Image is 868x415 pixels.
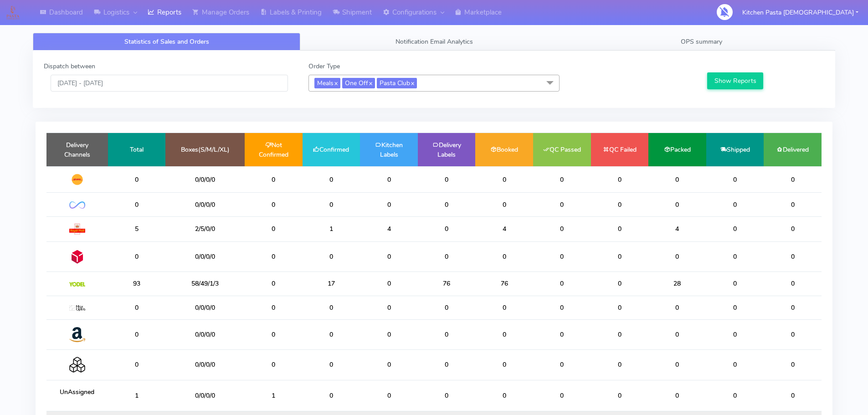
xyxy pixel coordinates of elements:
td: 0 [591,380,649,411]
td: 28 [648,272,706,296]
span: Notification Email Analytics [395,37,473,46]
td: 0 [108,166,166,193]
td: 0/0/0/0 [165,380,245,411]
td: QC Passed [533,133,591,166]
td: 4 [360,216,418,241]
td: 0 [591,296,649,319]
img: Royal Mail [69,224,85,235]
td: 0 [533,380,591,411]
td: Total [108,133,166,166]
td: 2/5/0/0 [165,216,245,241]
td: 0 [418,319,476,349]
td: 0 [591,193,649,216]
td: 0/0/0/0 [165,241,245,272]
td: Delivery Channels [46,133,108,166]
td: 0 [303,319,360,349]
td: 0 [706,241,764,272]
td: 0 [303,380,360,411]
td: 76 [475,272,533,296]
img: DPD [69,249,85,265]
td: 0 [533,166,591,193]
button: Show Reports [707,72,763,89]
td: 17 [303,272,360,296]
td: 0 [475,241,533,272]
td: 0 [648,296,706,319]
td: 0 [360,193,418,216]
td: 0 [591,241,649,272]
td: 0 [303,166,360,193]
td: 0 [245,241,303,272]
td: Delivery Labels [418,133,476,166]
img: Collection [69,357,85,373]
span: Pasta Club [377,78,417,88]
td: 0 [418,193,476,216]
td: 0 [245,350,303,380]
td: 0 [475,380,533,411]
td: 0 [764,380,822,411]
span: One Off [342,78,375,88]
td: 0/0/0/0 [165,350,245,380]
a: x [334,78,338,87]
td: 0/0/0/0 [165,296,245,319]
td: 0 [706,272,764,296]
td: 0 [418,296,476,319]
td: 0 [303,350,360,380]
td: 0 [648,380,706,411]
td: 0 [360,319,418,349]
td: 0 [418,350,476,380]
td: 0 [245,272,303,296]
td: 0 [764,166,822,193]
a: x [410,78,414,87]
td: 0 [360,166,418,193]
td: 0 [706,193,764,216]
td: Shipped [706,133,764,166]
span: OPS summary [681,37,722,46]
td: 0 [303,296,360,319]
td: 0 [108,241,166,272]
td: 0 [360,241,418,272]
td: 0 [303,193,360,216]
td: 0 [648,319,706,349]
td: 1 [108,380,166,411]
input: Pick the Daterange [51,75,288,92]
td: 0 [360,350,418,380]
td: 0 [475,350,533,380]
td: 0 [245,319,303,349]
td: 0 [764,272,822,296]
img: Yodel [69,282,85,287]
td: 0 [706,166,764,193]
td: 0 [591,166,649,193]
td: 0 [108,193,166,216]
td: 0/0/0/0 [165,193,245,216]
td: 0 [764,193,822,216]
img: Amazon [69,327,85,343]
td: 0 [475,319,533,349]
td: 0 [475,193,533,216]
td: 1 [303,216,360,241]
td: 0 [475,296,533,319]
td: 0/0/0/0 [165,319,245,349]
td: 0 [764,319,822,349]
td: 0 [245,193,303,216]
td: Kitchen Labels [360,133,418,166]
td: 0 [591,272,649,296]
td: 0 [303,241,360,272]
td: 93 [108,272,166,296]
img: OnFleet [69,201,85,209]
td: Boxes(S/M/L/XL) [165,133,245,166]
td: 0 [533,272,591,296]
td: 0 [108,350,166,380]
td: 0/0/0/0 [165,166,245,193]
td: 0 [108,319,166,349]
td: 0 [418,380,476,411]
td: 0 [533,193,591,216]
img: DHL [69,174,85,185]
td: 4 [475,216,533,241]
td: 0 [648,193,706,216]
td: QC Failed [591,133,649,166]
td: 0 [533,350,591,380]
td: 0 [108,296,166,319]
td: 0 [418,241,476,272]
td: 1 [245,380,303,411]
span: Statistics of Sales and Orders [124,37,209,46]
